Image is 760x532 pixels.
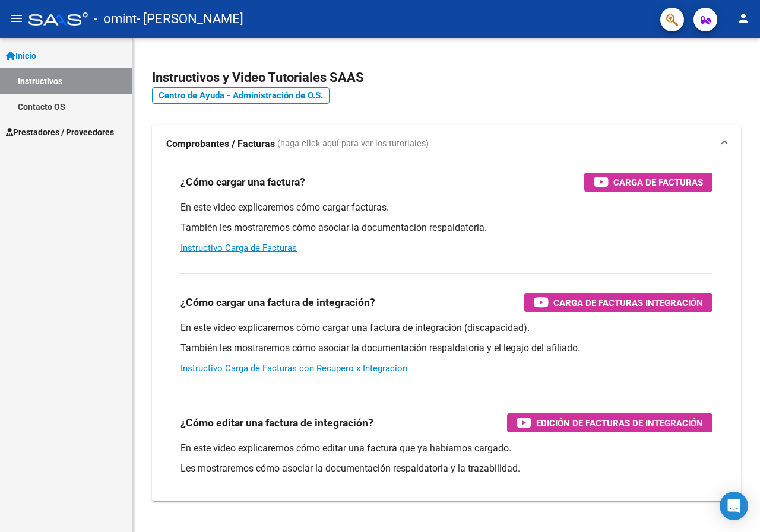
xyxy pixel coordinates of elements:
span: Edición de Facturas de integración [536,416,703,431]
div: Open Intercom Messenger [720,492,748,520]
p: En este video explicaremos cómo cargar facturas. [180,201,712,214]
mat-icon: menu [9,11,24,26]
p: También les mostraremos cómo asociar la documentación respaldatoria y el legajo del afiliado. [180,342,712,355]
strong: Comprobantes / Facturas [166,138,275,151]
div: Comprobantes / Facturas (haga click aquí para ver los tutoriales) [152,163,741,501]
h2: Instructivos y Video Tutoriales SAAS [152,66,741,89]
p: También les mostraremos cómo asociar la documentación respaldatoria. [180,221,712,234]
a: Centro de Ayuda - Administración de O.S. [152,87,330,104]
h3: ¿Cómo cargar una factura de integración? [180,294,375,311]
span: - omint [94,6,137,32]
button: Carga de Facturas [584,173,712,192]
a: Instructivo Carga de Facturas [180,243,297,253]
span: (haga click aquí para ver los tutoriales) [277,138,429,151]
mat-icon: person [736,11,750,26]
span: Prestadores / Proveedores [6,126,114,139]
h3: ¿Cómo cargar una factura? [180,174,305,190]
h3: ¿Cómo editar una factura de integración? [180,415,373,431]
span: Carga de Facturas Integración [553,295,703,310]
button: Carga de Facturas Integración [524,293,712,312]
mat-expansion-panel-header: Comprobantes / Facturas (haga click aquí para ver los tutoriales) [152,125,741,163]
span: - [PERSON_NAME] [137,6,243,32]
button: Edición de Facturas de integración [507,413,712,432]
span: Carga de Facturas [613,175,703,190]
a: Instructivo Carga de Facturas con Recupero x Integración [180,363,407,374]
p: Les mostraremos cómo asociar la documentación respaldatoria y la trazabilidad. [180,462,712,475]
span: Inicio [6,49,36,62]
p: En este video explicaremos cómo cargar una factura de integración (discapacidad). [180,321,712,335]
p: En este video explicaremos cómo editar una factura que ya habíamos cargado. [180,442,712,455]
